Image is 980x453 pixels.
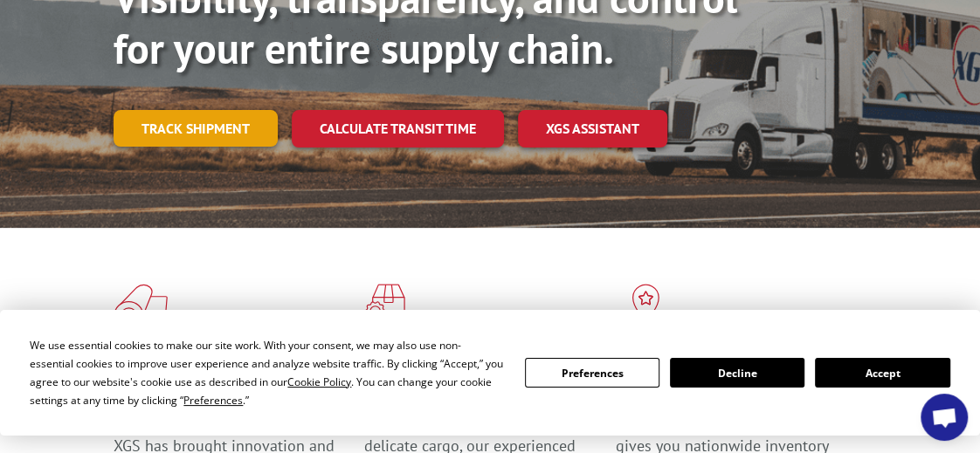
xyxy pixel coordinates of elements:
span: Cookie Policy [287,374,351,389]
a: Calculate transit time [292,110,504,148]
img: xgs-icon-flagship-distribution-model-red [616,284,676,329]
button: Decline [670,358,804,388]
img: xgs-icon-focused-on-flooring-red [364,284,405,329]
a: Track shipment [114,110,278,147]
a: Open chat [921,394,968,441]
img: xgs-icon-total-supply-chain-intelligence-red [114,284,168,329]
div: We use essential cookies to make our site work. With your consent, we may also use non-essential ... [30,336,503,409]
button: Preferences [525,358,659,388]
button: Accept [815,358,949,388]
a: XGS ASSISTANT [518,110,667,148]
span: Preferences [183,393,243,408]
